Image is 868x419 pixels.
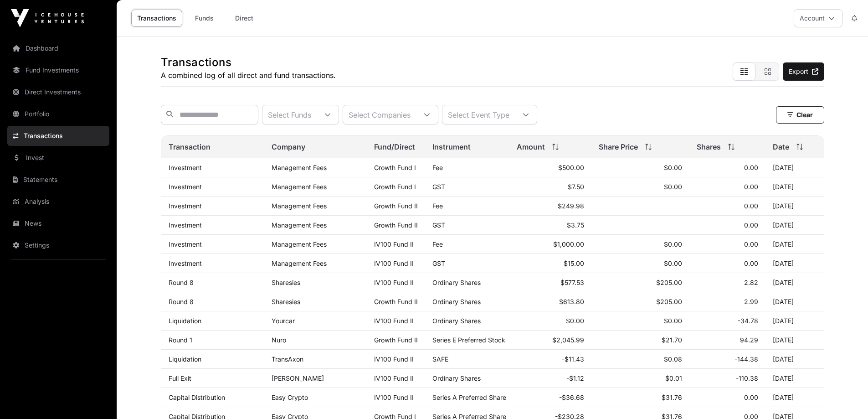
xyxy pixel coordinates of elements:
span: Ordinary Shares [432,279,481,286]
a: Dashboard [7,38,109,58]
p: Management Fees [272,240,360,248]
td: $0.00 [509,311,591,331]
td: $7.50 [509,177,591,197]
span: -34.78 [738,317,758,325]
span: 0.00 [744,183,758,191]
a: Growth Fund II [374,202,418,210]
span: $0.08 [664,355,682,363]
a: Growth Fund II [374,336,418,344]
span: $31.76 [662,393,682,401]
a: Settings [7,235,109,255]
span: Series E Preferred Stock [432,336,505,344]
a: IV100 Fund II [374,317,414,325]
td: -$11.43 [509,350,591,369]
span: -110.38 [736,374,758,382]
td: [DATE] [765,331,824,350]
span: 2.99 [744,298,758,305]
a: Investment [169,259,202,267]
span: 2.82 [744,279,758,286]
td: [DATE] [765,197,824,216]
span: GST [432,221,445,229]
td: [DATE] [765,254,824,273]
span: 0.00 [744,164,758,171]
span: 0.00 [744,393,758,401]
span: GST [432,259,445,267]
td: -$1.12 [509,369,591,388]
a: Growth Fund II [374,221,418,229]
a: Direct Investments [7,82,109,102]
p: Management Fees [272,259,360,267]
span: $205.00 [656,298,682,305]
p: Management Fees [272,221,360,229]
span: 0.00 [744,202,758,210]
span: Ordinary Shares [432,298,481,305]
span: Amount [517,141,545,152]
span: GST [432,183,445,191]
a: TransAxon [272,355,303,363]
a: Liquidation [169,355,201,363]
span: $0.00 [664,240,682,248]
span: 94.29 [740,336,758,344]
span: $205.00 [656,279,682,286]
span: Fee [432,164,443,171]
a: IV100 Fund II [374,393,414,401]
a: Investment [169,202,202,210]
span: Fee [432,202,443,210]
a: IV100 Fund II [374,374,414,382]
a: Statements [7,170,109,190]
div: Select Funds [262,105,317,124]
td: $15.00 [509,254,591,273]
a: Transactions [131,10,182,27]
span: $0.00 [664,317,682,325]
a: Growth Fund I [374,183,416,191]
td: [DATE] [765,273,824,292]
div: Select Event Type [442,105,515,124]
a: Nuro [272,336,286,344]
span: Fee [432,240,443,248]
button: Account [794,9,842,27]
span: $21.70 [662,336,682,344]
a: Round 8 [169,279,194,286]
p: Management Fees [272,164,360,171]
button: Clear [776,106,824,124]
a: Round 8 [169,298,194,305]
td: [DATE] [765,158,824,177]
td: $613.80 [509,292,591,311]
span: $0.00 [664,164,682,171]
a: Investment [169,221,202,229]
span: Company [272,141,305,152]
a: Liquidation [169,317,201,325]
td: $3.75 [509,216,591,235]
a: Yourcar [272,317,295,325]
span: Transaction [169,141,211,152]
span: 0.00 [744,240,758,248]
a: Growth Fund I [374,164,416,171]
a: Sharesies [272,298,300,305]
span: Instrument [432,141,471,152]
span: Share Price [599,141,638,152]
a: Transactions [7,126,109,146]
a: IV100 Fund II [374,259,414,267]
a: Investment [169,183,202,191]
a: [PERSON_NAME] [272,374,324,382]
span: Series A Preferred Share [432,393,506,401]
a: Round 1 [169,336,192,344]
a: Direct [226,10,262,27]
a: Funds [186,10,222,27]
a: Capital Distribution [169,393,225,401]
div: Select Companies [343,105,416,124]
span: -144.38 [734,355,758,363]
td: [DATE] [765,311,824,331]
td: $2,045.99 [509,331,591,350]
td: [DATE] [765,350,824,369]
td: $249.98 [509,197,591,216]
p: Management Fees [272,183,360,191]
td: [DATE] [765,369,824,388]
td: $500.00 [509,158,591,177]
a: Investment [169,240,202,248]
p: Management Fees [272,202,360,210]
td: $577.53 [509,273,591,292]
a: Analysis [7,191,109,212]
td: [DATE] [765,388,824,407]
span: $0.01 [665,374,682,382]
